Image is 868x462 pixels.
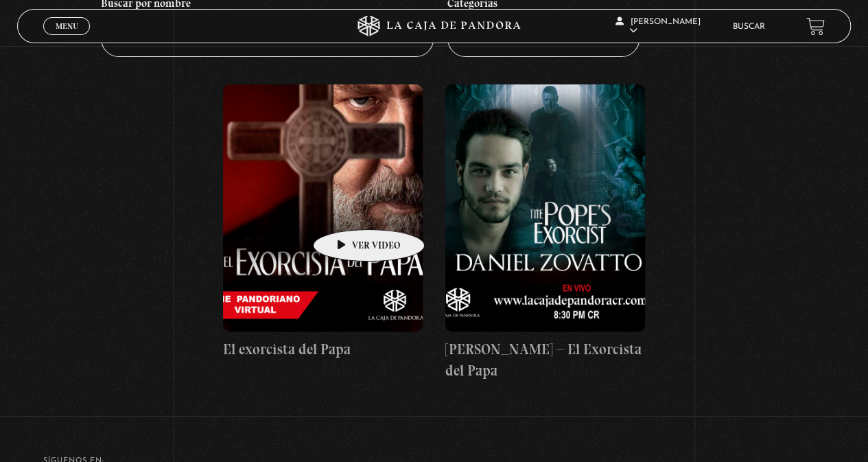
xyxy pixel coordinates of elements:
h4: El exorcista del Papa [223,338,423,360]
span: Cerrar [51,34,83,43]
span: [PERSON_NAME] [615,18,701,35]
a: El exorcista del Papa [223,84,423,360]
a: Buscar [733,23,765,31]
span: Menu [56,22,78,30]
a: View your shopping cart [806,17,825,36]
h4: [PERSON_NAME] – El Exorcista del Papa [445,338,645,382]
a: [PERSON_NAME] – El Exorcista del Papa [445,84,645,382]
